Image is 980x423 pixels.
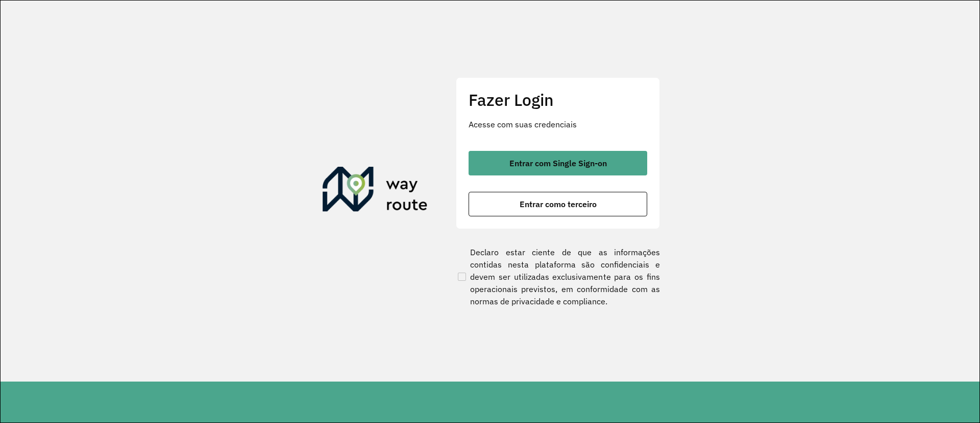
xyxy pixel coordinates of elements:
p: Acesse com suas credenciais [469,118,647,130]
label: Declaro estar ciente de que as informações contidas nesta plataforma são confidenciais e devem se... [456,246,660,307]
button: button [469,151,647,175]
button: button [469,192,647,216]
span: Entrar como terceiro [520,200,597,208]
img: Roteirizador AmbevTech [323,167,428,216]
span: Entrar com Single Sign-on [509,159,607,167]
h2: Fazer Login [469,90,647,109]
